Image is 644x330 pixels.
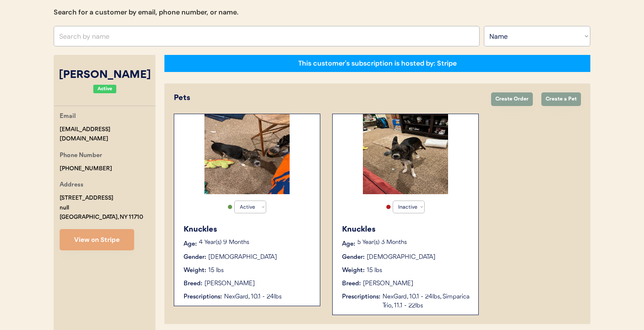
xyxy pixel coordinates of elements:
div: Prescriptions: [184,293,222,301]
div: Phone Number [60,151,102,161]
div: Gender: [342,253,365,262]
div: NexGard, 10.1 - 24lbs [224,293,311,301]
p: 5 Year(s) 3 Months [357,240,470,246]
div: Age: [184,240,197,249]
div: [EMAIL_ADDRESS][DOMAIN_NAME] [60,125,155,144]
div: Pets [174,92,483,104]
div: Knuckles [342,224,470,235]
div: Age: [342,240,355,249]
div: Breed: [184,279,202,288]
div: Search for a customer by email, phone number, or name. [54,7,239,17]
div: 15 lbs [208,266,224,275]
div: Address [60,180,83,191]
button: Create a Pet [541,92,581,106]
button: Create Order [491,92,533,106]
div: [PHONE_NUMBER] [60,164,112,174]
div: Gender: [184,253,206,262]
div: [PERSON_NAME] [204,279,255,288]
img: image.jpg [204,114,290,194]
div: [DEMOGRAPHIC_DATA] [367,253,435,262]
button: View on Stripe [60,229,134,250]
div: 15 lbs [367,266,382,275]
div: [PERSON_NAME] [54,67,155,83]
img: image0-3166db43-acdc-48a3-bde9-1a9743e69d5e.jpeg [363,114,448,194]
div: Knuckles [184,224,311,235]
div: This customer's subscription is hosted by: Stripe [298,59,457,68]
div: Weight: [184,266,206,275]
div: Weight: [342,266,365,275]
div: Email [60,112,76,122]
p: 4 Year(s) 9 Months [199,240,311,246]
div: Prescriptions: [342,293,380,301]
div: [DEMOGRAPHIC_DATA] [208,253,277,262]
div: NexGard, 10.1 - 24lbs, Simparica Trio, 11.1 - 22lbs [382,293,470,310]
input: Search by name [54,26,480,46]
div: [PERSON_NAME] [363,279,413,288]
div: [STREET_ADDRESS] null [GEOGRAPHIC_DATA], NY 11710 [60,193,143,222]
div: Breed: [342,279,361,288]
